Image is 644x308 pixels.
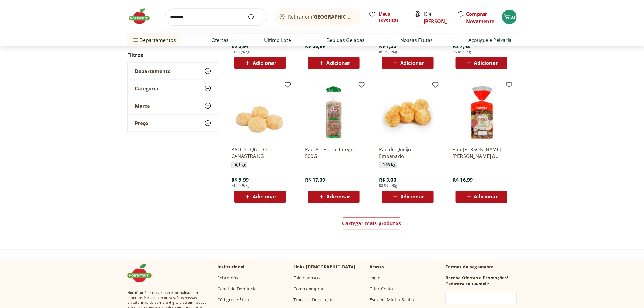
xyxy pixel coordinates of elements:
img: Hortifruti [127,264,158,282]
h2: Filtros [127,49,219,61]
span: Adicionar [253,61,276,65]
button: Preço [128,114,219,131]
a: Canal de Denúncias [217,286,259,292]
span: Olá, [424,10,451,25]
span: Meus Favoritos [379,11,407,23]
img: PAO DE QUEIJO CANASTRA KG [231,84,289,142]
span: Adicionar [400,194,424,199]
p: Links [DEMOGRAPHIC_DATA] [293,264,355,270]
button: Adicionar [308,57,360,69]
a: [PERSON_NAME] [424,18,463,25]
a: Bebidas Geladas [327,37,365,44]
span: R$ 17,09 [305,177,325,184]
a: Fale conosco [293,275,320,281]
button: Adicionar [456,57,507,69]
img: Pão Artesanal Integral 500G [305,84,363,142]
a: Trocas e Devoluções [293,297,336,303]
span: ~ 0,1 kg [231,162,247,168]
a: Esqueci Minha Senha [369,297,415,303]
a: Comprar Novamente [466,11,495,25]
input: search [165,9,267,26]
span: Adicionar [253,194,276,199]
button: Adicionar [308,191,360,203]
span: Carregar mais produtos [342,221,401,226]
button: Adicionar [234,191,286,203]
span: Departamentos [132,33,176,47]
h3: Receba Ofertas e Promoções! [446,275,508,281]
span: Adicionar [474,61,498,65]
a: Login [369,275,381,281]
span: Departamento [135,68,171,74]
span: R$ 9,99 [231,177,249,184]
span: R$ 3,00 [379,177,396,184]
b: [GEOGRAPHIC_DATA]/[GEOGRAPHIC_DATA] [313,13,415,20]
h3: Cadastre seu e-mail: [446,281,489,287]
span: R$ 16,99 [453,177,473,184]
a: Pão Artesanal Integral 500G [305,146,363,160]
a: Pão [PERSON_NAME], [PERSON_NAME] & Castanhas Nutrella Pacote 550G [453,146,510,160]
img: Pão de Queijo Empanado [379,84,437,142]
button: Adicionar [234,57,286,69]
a: Último Lote [264,37,291,44]
button: Adicionar [382,57,434,69]
button: Categoria [128,80,219,97]
span: 33 [511,14,516,20]
a: Pão de Queijo Empanado [379,146,437,160]
span: R$ 49,9/Kg [453,50,471,54]
span: R$ 99,9/Kg [379,184,397,188]
p: Formas de pagamento [446,264,517,270]
img: Pão Frutas, Grãos & Castanhas Nutrella Pacote 550G [453,84,510,142]
span: Marca [135,103,150,109]
button: Adicionar [382,191,434,203]
span: Adicionar [327,194,350,199]
span: Adicionar [400,61,424,65]
span: Adicionar [327,61,350,65]
a: Código de Ética [217,297,249,303]
button: Carrinho [502,10,517,24]
button: Submit Search [248,13,262,21]
button: Adicionar [456,191,507,203]
a: Meus Favoritos [369,11,407,23]
a: Ofertas [212,37,229,44]
p: Acesso [369,264,384,270]
a: Sobre nós [217,275,238,281]
a: Criar Conta [369,286,393,292]
span: Adicionar [474,194,498,199]
p: Institucional [217,264,244,270]
a: Carregar mais produtos [342,218,401,232]
span: R$ 99,9/Kg [231,184,250,188]
a: Açougue e Peixaria [468,37,512,44]
button: Marca [128,97,219,114]
img: Hortifruti [127,7,158,26]
button: Retirar em[GEOGRAPHIC_DATA]/[GEOGRAPHIC_DATA] [275,9,362,26]
button: Departamento [128,62,219,79]
span: ~ 0,03 kg [379,162,397,168]
span: R$ 29,9/Kg [379,50,397,54]
button: Menu [132,33,139,47]
a: PAO DE QUEIJO CANASTRA KG [231,146,289,160]
a: Nossas Frutas [400,37,433,44]
span: Categoria [135,85,158,91]
span: Preço [135,120,148,126]
span: Retirar em [288,14,355,19]
span: R$ 97,9/Kg [231,50,250,54]
a: Como comprar [293,286,324,292]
